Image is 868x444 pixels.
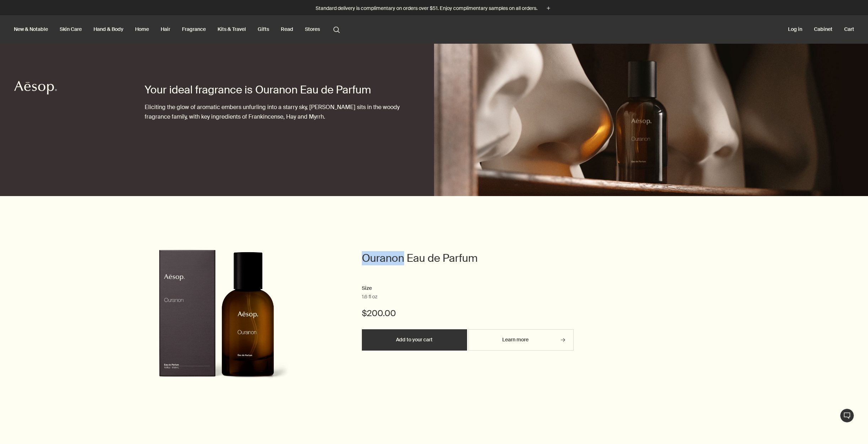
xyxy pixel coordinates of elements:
[145,102,406,121] p: Eliciting the glow of aromatic embers unfurling into a starry sky, [PERSON_NAME] sits in the wood...
[316,4,552,12] button: Standard delivery is complimentary on orders over $51. Enjoy complimentary samples on all orders.
[216,25,247,34] a: Kits & Travel
[12,25,49,34] button: New & Notable
[362,329,467,351] button: Add to your cart - $200.00
[12,15,343,44] nav: primary
[12,79,59,98] a: Aesop
[279,25,295,34] a: Read
[316,5,537,12] p: Standard delivery is complimentary on orders over $51. Enjoy complimentary samples on all orders.
[330,22,343,36] button: Open search
[843,25,856,34] button: Cart
[787,25,804,34] button: Log in
[362,251,575,265] h2: Ouranon Eau de Parfum
[362,308,396,319] span: $200.00
[144,249,289,391] img: An amber bottle of Ouranon Eau de Parfum alongside carton packaging.
[813,25,834,34] a: Cabinet
[362,293,377,300] span: 1.6 fl oz
[840,408,854,423] button: Live Assistance
[362,284,575,293] h2: Size
[134,25,150,34] a: Home
[159,25,172,34] a: Hair
[181,25,207,34] a: Fragrance
[787,15,856,44] nav: supplementary
[434,44,868,196] img: Aesop Ouranon EDP in amber bottle placed next to nose sculptures
[256,25,270,34] a: Gifts
[58,25,83,34] a: Skin Care
[92,25,125,34] a: Hand & Body
[304,25,321,34] button: Stores
[14,81,57,95] svg: Aesop
[145,83,406,97] h1: Your ideal fragrance is Ouranon Eau de Parfum
[468,329,574,351] a: Learn more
